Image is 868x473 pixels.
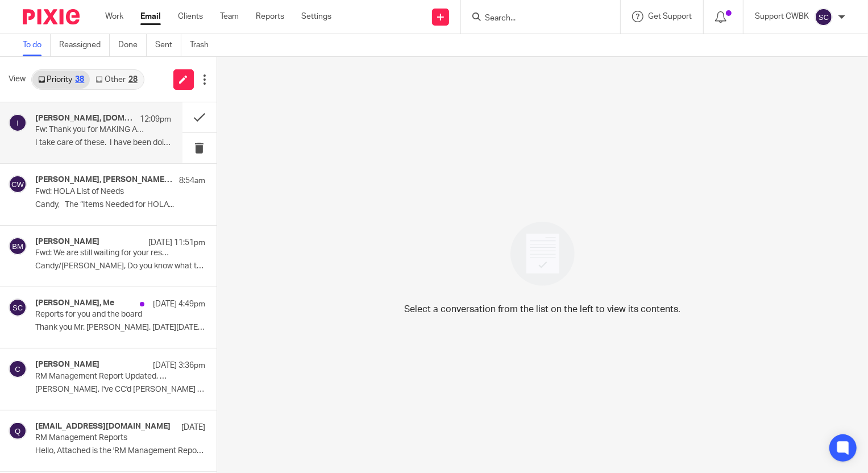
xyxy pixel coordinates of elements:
p: Candy, The “Items Needed for HOLA... [35,200,205,210]
a: Sent [155,34,181,56]
p: Reports for you and the board [35,310,171,320]
a: Clients [178,11,203,22]
h4: [PERSON_NAME], Me [35,298,114,308]
p: 12:09pm [140,114,171,125]
p: Hello, Attached is the 'RM Management Report'... [35,446,205,456]
a: Other28 [90,70,143,89]
div: 28 [128,76,138,84]
div: 38 [75,76,84,84]
a: Reports [256,11,284,22]
img: svg%3E [9,175,27,193]
p: [PERSON_NAME], I've CC'd [PERSON_NAME] on this email for his... [35,385,205,395]
p: [DATE] 4:49pm [153,298,205,310]
a: Reassigned [59,34,110,56]
h4: [EMAIL_ADDRESS][DOMAIN_NAME] [35,422,171,431]
img: svg%3E [815,8,833,26]
img: Pixie [23,9,80,24]
p: I take care of these. I have been doing a... [35,138,171,148]
img: svg%3E [9,114,27,132]
a: Trash [190,34,217,56]
p: [DATE] 11:51pm [148,237,205,248]
h4: [PERSON_NAME], [DOMAIN_NAME] [35,114,134,123]
a: Team [220,11,239,22]
a: Email [140,11,161,22]
h4: [PERSON_NAME] [35,360,99,370]
img: svg%3E [9,360,27,378]
p: Select a conversation from the list on the left to view its contents. [404,302,680,316]
p: Fwd: We are still waiting for your response on Case #: 15143306946 [35,248,171,258]
img: svg%3E [9,237,27,255]
p: Fwd: HOLA List of Needs [35,187,171,197]
p: RM Management Report Updated, Program Report, & Ask [PERSON_NAME] Transaction List [35,372,171,381]
p: [DATE] 3:36pm [153,360,205,371]
img: svg%3E [9,422,27,440]
img: image [503,214,582,293]
input: Search [484,14,586,24]
span: Get Support [648,13,692,20]
h4: [PERSON_NAME], [PERSON_NAME], [PERSON_NAME] [35,175,173,185]
a: Work [105,11,123,22]
p: Support CWBK [755,11,809,22]
a: Done [118,34,147,56]
p: RM Management Reports [35,433,171,443]
a: Priority38 [32,70,90,89]
p: Thank you Mr. [PERSON_NAME]. [DATE][DATE] at... [35,323,205,333]
p: 8:54am [179,175,205,186]
a: To do [23,34,51,56]
h4: [PERSON_NAME] [35,237,99,247]
p: [DATE] [181,422,205,433]
a: Settings [301,11,331,22]
p: Fw: Thank you for MAKING A DIFFERENCE! [35,125,144,135]
p: Candy/[PERSON_NAME], Do you know what this is? Thx ... [35,262,205,271]
img: svg%3E [9,298,27,317]
span: View [9,73,26,85]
